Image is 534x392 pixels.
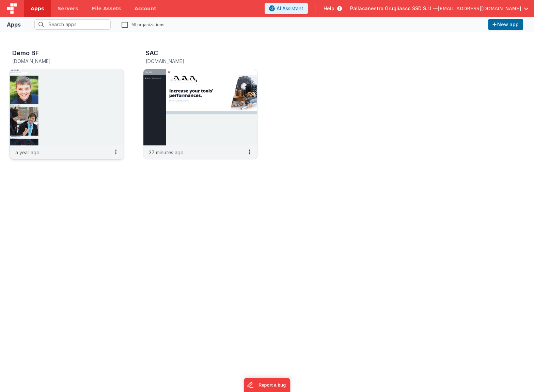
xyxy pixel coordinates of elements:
span: [EMAIL_ADDRESS][DOMAIN_NAME] [438,5,521,12]
span: Help [324,5,334,12]
span: Apps [31,5,44,12]
label: All organizations [122,21,164,28]
span: Servers [58,5,78,12]
p: a year ago [15,149,40,156]
span: AI Assistant [277,5,303,12]
h3: Demo BF [12,50,39,57]
span: File Assets [92,5,121,12]
h5: [DOMAIN_NAME] [12,59,107,64]
p: 37 minutes ago [149,149,184,156]
button: AI Assistant [265,3,308,14]
button: New app [488,19,523,30]
h3: SAC [146,50,158,57]
button: Pallacanestro Grugliasco SSD S.r.l — [EMAIL_ADDRESS][DOMAIN_NAME] [350,5,529,12]
input: Search apps [34,19,111,30]
span: Pallacanestro Grugliasco SSD S.r.l — [350,5,438,12]
h5: [DOMAIN_NAME] [146,59,240,64]
iframe: Marker.io feedback button [244,378,290,392]
div: Apps [7,20,21,29]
